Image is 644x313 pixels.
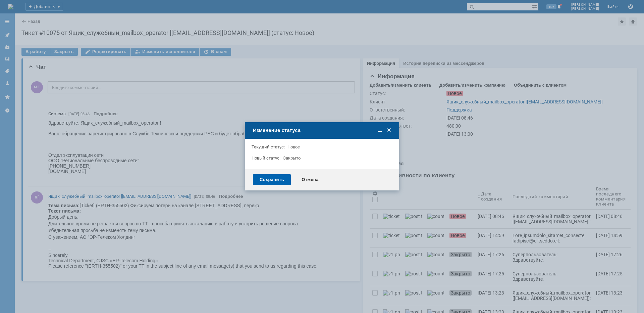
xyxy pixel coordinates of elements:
[253,127,392,133] div: Изменение статуса
[252,155,280,161] label: Новый статус:
[283,155,301,161] span: Закрыто
[376,127,383,134] span: Свернуть (Ctrl + M)
[386,127,392,134] span: Закрыть
[252,144,285,149] label: Текущий статус:
[287,144,300,149] span: Новое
